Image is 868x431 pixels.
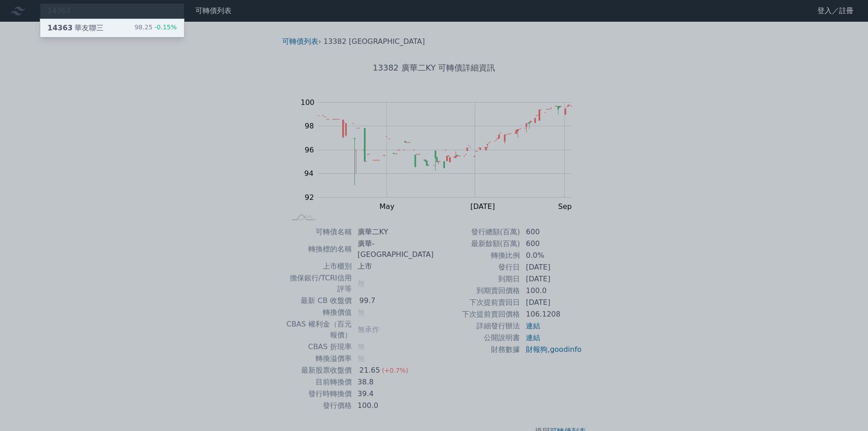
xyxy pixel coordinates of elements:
[152,24,177,31] span: -0.15%
[134,23,177,33] div: 98.25
[47,24,73,32] span: 14363
[823,388,868,431] div: 聊天小工具
[47,23,104,33] div: 華友聯三
[40,19,184,37] a: 14363華友聯三 98.25-0.15%
[823,388,868,431] iframe: Chat Widget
